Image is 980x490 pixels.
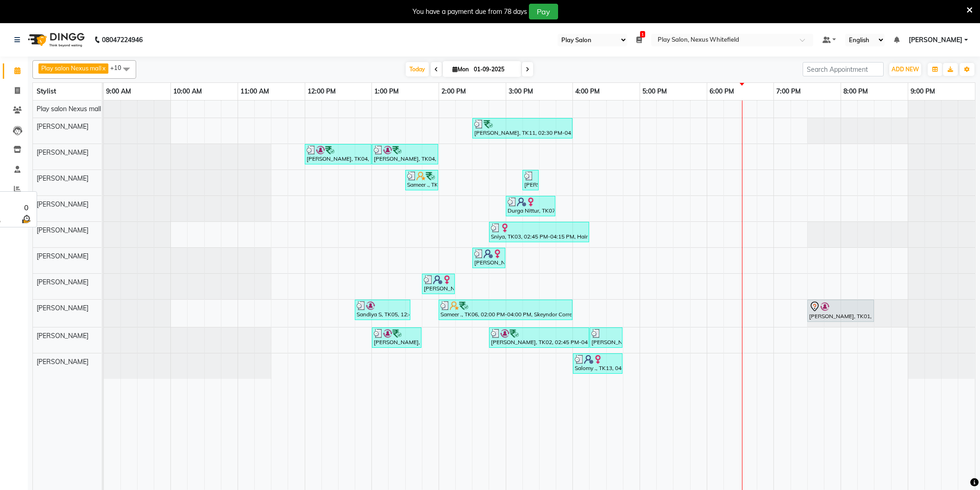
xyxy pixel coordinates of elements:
[591,329,622,346] div: [PERSON_NAME], TK08, 04:15 PM-04:45 PM, Gel Nail Polish Application
[406,171,437,189] div: Sameer ., TK06, 01:30 PM-02:00 PM, [PERSON_NAME] Shaping
[892,66,919,73] span: ADD NEW
[37,87,56,95] span: Stylist
[573,85,602,98] a: 4:00 PM
[37,200,88,208] span: [PERSON_NAME]
[439,85,468,98] a: 2:00 PM
[41,64,101,72] span: Play salon Nexus mall
[490,223,588,241] div: Sniya, TK03, 02:45 PM-04:15 PM, Hair Cut [DEMOGRAPHIC_DATA] (Senior Stylist),FUSIO-DOSE PLUS RITU...
[306,145,371,163] div: [PERSON_NAME], TK04, 12:00 PM-01:00 PM, INOA Root Touch-Up Medium
[909,35,962,45] span: [PERSON_NAME]
[450,66,471,73] span: Mon
[37,174,88,182] span: [PERSON_NAME]
[908,85,937,98] a: 9:00 PM
[373,145,437,163] div: [PERSON_NAME], TK04, 01:00 PM-02:00 PM, New Generation Bond Building Treatment add -on
[640,31,645,38] span: 1
[37,358,88,366] span: [PERSON_NAME]
[440,301,572,319] div: Sameer ., TK06, 02:00 PM-04:00 PM, Skeyndor Corrective (antiaging),Foot Massage
[889,63,921,76] button: ADD NEW
[808,301,873,320] div: [PERSON_NAME], TK01, 07:30 PM-08:30 PM, Advanced Pedicure
[406,62,429,76] span: Today
[37,226,88,234] span: [PERSON_NAME]
[473,119,572,137] div: [PERSON_NAME], TK11, 02:30 PM-04:00 PM, [PERSON_NAME] Shaping,Hair Cut Men (Senior stylist)
[37,105,101,113] span: Play salon Nexus mall
[104,85,133,98] a: 9:00 AM
[37,252,88,260] span: [PERSON_NAME]
[24,27,87,53] img: logo
[423,275,454,293] div: [PERSON_NAME], TK09, 01:45 PM-02:15 PM, Classic manicure
[37,148,88,157] span: [PERSON_NAME]
[413,7,527,17] div: You have a payment due from 78 days
[774,85,803,98] a: 7:00 PM
[490,329,588,346] div: [PERSON_NAME], TK02, 02:45 PM-04:15 PM, Cat Eye Polish
[102,27,143,53] b: 08047224946
[506,85,535,98] a: 3:00 PM
[372,85,401,98] a: 1:00 PM
[238,85,271,98] a: 11:00 AM
[471,63,517,76] input: 2025-09-01
[473,249,504,267] div: [PERSON_NAME], TK10, 02:30 PM-03:00 PM, Hair Cut [DEMOGRAPHIC_DATA] (Senior Stylist)
[37,278,88,286] span: [PERSON_NAME]
[841,85,870,98] a: 8:00 PM
[37,304,88,312] span: [PERSON_NAME]
[574,355,622,372] div: Salomy ., TK13, 04:00 PM-04:45 PM, Classic pedicure,Threading-Upper Lip
[640,85,669,98] a: 5:00 PM
[171,85,204,98] a: 10:00 AM
[101,64,106,72] a: x
[37,122,88,131] span: [PERSON_NAME]
[803,62,884,76] input: Search Appointment
[373,329,421,346] div: [PERSON_NAME], TK04, 01:00 PM-01:45 PM, GLITTER EFFECTS ON GEL POLISH
[20,202,32,213] div: 0
[507,197,554,215] div: Durga Nittur, TK07, 03:00 PM-03:45 PM, Hair Cut [DEMOGRAPHIC_DATA] (Senior Stylist)
[356,301,409,319] div: Sandiya S, TK05, 12:45 PM-01:35 PM, Classic pedicure,Threading EB,UL
[636,36,642,44] a: 1
[707,85,736,98] a: 6:00 PM
[523,171,538,189] div: [PERSON_NAME], TK12, 03:15 PM-03:30 PM, Hair Cut Men (Senior stylist)
[305,85,338,98] a: 12:00 PM
[110,64,128,71] span: +10
[529,4,558,19] button: Pay
[37,332,88,340] span: [PERSON_NAME]
[20,213,32,225] img: wait_time.png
